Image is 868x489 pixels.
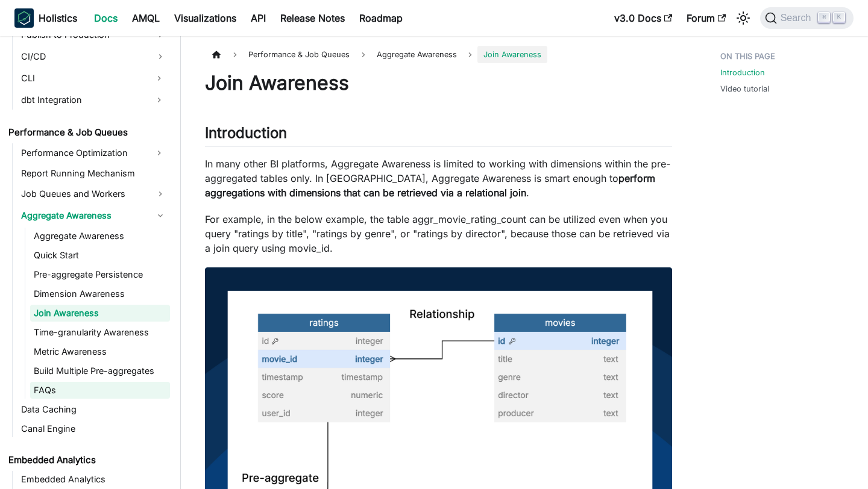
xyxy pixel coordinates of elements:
a: AMQL [125,8,167,28]
kbd: ⌘ [818,12,830,23]
a: Aggregate Awareness [30,228,170,244]
span: Aggregate Awareness [371,46,463,63]
a: Quick Start [30,247,170,264]
a: Performance Optimization [17,143,148,163]
a: API [244,8,273,28]
p: For example, in the below example, the table aggr_movie_rating_count can be utilized even when yo... [205,212,672,255]
a: Release Notes [273,8,352,28]
a: Video tutorial [720,83,769,95]
h1: Join Awareness [205,71,672,95]
a: Pre-aggregate Persistence [30,266,170,283]
a: Home page [205,46,228,63]
a: Performance & Job Queues [5,124,170,141]
p: In many other BI platforms, Aggregate Awareness is limited to working with dimensions within the ... [205,157,672,200]
b: Holistics [39,11,77,25]
a: CI/CD [17,47,170,66]
a: Join Awareness [30,305,170,322]
button: Search (Command+K) [760,7,854,29]
a: CLI [17,69,148,88]
a: Roadmap [352,8,410,28]
button: Expand sidebar category 'dbt Integration' [148,90,170,110]
button: Switch between dark and light mode (currently light mode) [734,8,753,28]
button: Expand sidebar category 'CLI' [148,69,170,88]
a: Introduction [720,67,765,78]
a: v3.0 Docs [607,8,679,28]
span: Join Awareness [477,46,547,63]
a: FAQs [30,382,170,399]
button: Expand sidebar category 'Performance Optimization' [148,143,170,163]
a: Aggregate Awareness [17,206,170,225]
span: Performance & Job Queues [242,46,356,63]
a: dbt Integration [17,90,148,110]
a: Forum [679,8,733,28]
a: Data Caching [17,401,170,418]
a: HolisticsHolistics [14,8,77,28]
a: Dimension Awareness [30,285,170,302]
a: Docs [87,8,125,28]
a: Report Running Mechanism [17,165,170,182]
a: Job Queues and Workers [17,184,170,204]
a: Embedded Analytics [17,471,170,488]
kbd: K [833,12,845,23]
a: Metric Awareness [30,343,170,360]
a: Time-granularity Awareness [30,324,170,341]
a: Build Multiple Pre-aggregates [30,363,170,379]
a: Canal Engine [17,420,170,437]
span: Search [777,13,819,23]
a: Embedded Analytics [5,452,170,469]
a: Visualizations [167,8,244,28]
nav: Breadcrumbs [205,46,672,63]
img: Holistics [14,8,34,28]
h2: Introduction [205,124,672,147]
